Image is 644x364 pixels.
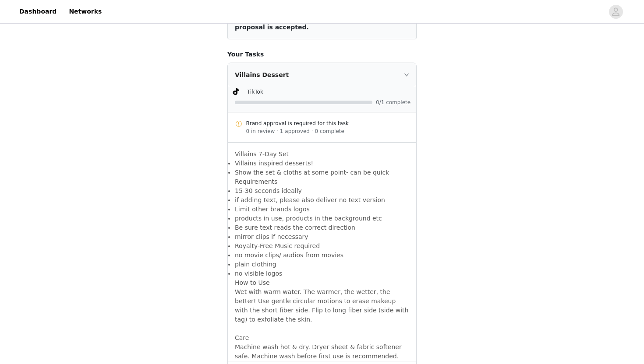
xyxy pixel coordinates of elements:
[376,100,411,105] span: 0/1 complete
[235,287,409,324] p: Wet with warm water. The warmer, the wetter, the better! Use gentle circular motions to erase mak...
[235,196,409,205] li: if adding text, please also deliver no text version
[235,251,409,260] li: no movie clips/ audios from movies
[235,150,409,159] p: Villains 7-Day Set
[246,127,410,135] div: 0 in review · 1 approved · 0 complete
[235,260,409,278] li: plain clothing
[235,159,409,168] li: Villains inspired desserts!
[14,2,62,21] a: Dashboard
[235,343,409,361] p: Machine wash hot & dry. Dryer sheet & fabric softener safe. Machine wash before first use is reco...
[235,223,409,241] li: Be sure text reads the correct direction
[612,5,620,19] div: avatar
[235,278,409,287] p: How to Use
[235,205,409,223] li: Limit other brands logos
[228,63,416,87] div: icon: rightVillains Dessert
[235,214,409,223] li: products in use, products in the background etc
[235,168,409,177] li: Show the set & cloths at some point- can be quick
[235,232,409,241] li: mirror clips if necessary
[235,186,409,196] li: 15-30 seconds ideally
[235,177,409,186] p: Requirements
[235,269,409,278] li: no visible logos
[235,241,409,260] li: Royalty-Free Music required
[247,89,263,95] span: TikTok
[404,72,409,77] i: icon: right
[235,333,409,343] p: Care
[64,2,107,21] a: Networks
[227,50,417,59] h4: Your Tasks
[246,119,410,127] div: Brand approval is required for this task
